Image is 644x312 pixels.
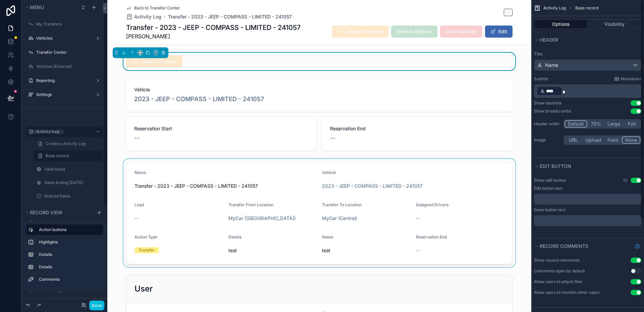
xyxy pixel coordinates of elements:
[39,252,98,257] label: Details
[126,13,161,20] a: Activity Log
[168,13,292,20] a: Transfer - 2023 - JEEP - COMPASS - LIMITED - 241057
[540,163,571,169] span: Edit button
[534,35,637,45] button: Header
[24,3,76,12] button: Menu
[24,208,93,217] button: Record view
[44,167,99,172] label: Valid Sales
[534,178,566,183] label: Show edit button
[126,32,301,40] span: [PERSON_NAME]
[540,243,588,249] span: Record comments
[604,136,622,144] button: Field
[39,239,98,245] label: Highlights
[36,50,99,55] label: Transfer Center
[534,290,599,295] div: Allow users to mention other users
[534,59,641,71] button: Name
[36,36,90,41] label: Vehicles
[39,277,98,282] label: Comments
[485,26,513,38] button: Edit
[36,78,90,83] label: Reporting
[534,279,582,284] div: Allow users to attach files
[534,162,637,171] button: Edit button
[30,210,62,215] span: Record view
[46,153,69,159] span: Base record
[534,207,566,213] label: Done button text
[545,62,558,69] span: Name
[543,5,566,11] span: Activity Log
[604,120,623,128] button: Large
[623,120,640,128] button: Full
[39,227,98,232] label: Action buttons
[134,5,180,11] span: Back to Transfer Center
[534,121,561,127] label: Header width
[614,76,641,82] a: Markdown
[534,51,641,57] label: Title
[588,19,642,29] button: Visibility
[34,150,103,161] a: Base record
[565,120,587,128] button: Default
[126,5,180,11] a: Back to Transfer Center
[534,19,588,29] button: Options
[44,193,99,199] label: Expired Sales
[534,84,641,98] div: scrollable content
[534,76,548,82] label: Subtitle
[565,136,582,144] button: URL
[622,136,640,144] button: None
[126,23,301,32] h1: Transfer - 2023 - JEEP - COMPASS - LIMITED - 241057
[30,4,44,10] span: Menu
[36,21,99,27] label: My Transfers
[36,64,99,69] label: Vehicles (External)
[635,243,640,249] svg: Show help information
[587,120,604,128] button: 75%
[534,268,585,274] div: Comments open by default
[89,301,104,310] button: Done
[44,180,99,185] label: Sales Ending [DATE]
[46,141,86,146] span: Create a Activity Log
[534,241,632,251] button: Record comments
[36,129,90,134] label: Activity Log
[534,258,580,263] div: Show record comments
[534,215,641,226] div: scrollable content
[540,37,558,43] span: Header
[534,108,571,114] div: Show breadcrumbs
[534,137,561,143] label: Image
[134,13,161,20] span: Activity Log
[36,92,90,97] label: Settings
[534,186,562,191] label: Edit button text
[582,136,604,144] button: Upload
[534,194,641,205] div: scrollable content
[621,76,641,82] span: Markdown
[575,5,598,11] span: Base record
[21,221,107,292] div: scrollable content
[34,138,103,149] a: Create a Activity Log
[39,264,98,270] label: Details
[534,100,562,106] div: Show backlink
